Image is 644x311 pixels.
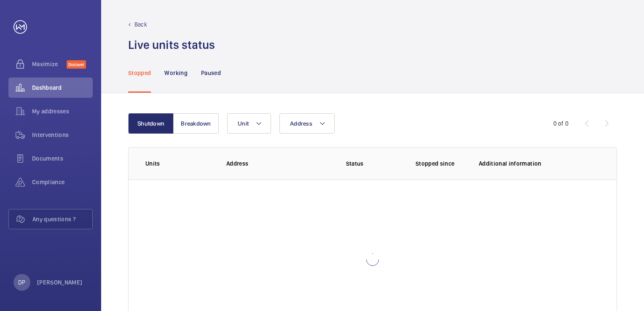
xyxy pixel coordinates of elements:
p: [PERSON_NAME] [37,278,83,287]
h1: Live units status [128,37,215,53]
p: Stopped [128,69,151,77]
span: Discover [67,60,86,69]
span: Any questions ? [32,215,92,223]
span: My addresses [32,107,93,115]
div: 0 of 0 [553,119,569,128]
button: Unit [227,113,271,134]
span: Maximize [32,60,67,68]
span: Interventions [32,131,93,139]
p: Units [145,159,213,168]
span: Dashboard [32,83,93,92]
p: Back [134,20,147,29]
p: Address [226,159,307,168]
p: DP [18,278,25,287]
p: Working [164,69,187,77]
span: Unit [238,120,249,127]
button: Shutdown [128,113,174,134]
p: Status [313,159,396,168]
p: Paused [201,69,221,77]
p: Stopped since [416,159,465,168]
button: Breakdown [173,113,219,134]
button: Address [279,113,335,134]
span: Address [290,120,312,127]
p: Additional information [479,159,600,168]
span: Compliance [32,178,93,186]
span: Documents [32,154,93,163]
